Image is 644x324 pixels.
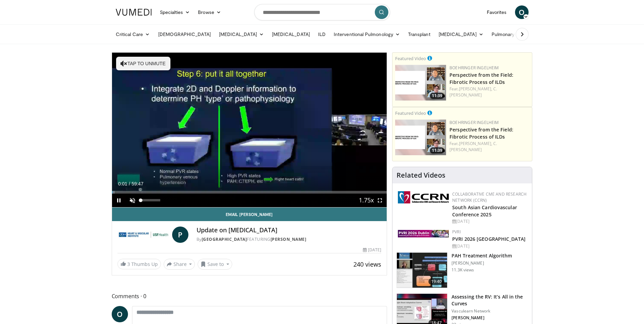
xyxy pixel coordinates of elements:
a: South Asian Cardiovascular Conference 2025 [452,204,517,218]
a: Perspective from the Field: Fibrotic Process of ILDs [449,126,513,140]
img: a04ee3ba-8487-4636-b0fb-5e8d268f3737.png.150x105_q85_autocrop_double_scale_upscale_version-0.2.png [398,191,449,203]
img: 0d260a3c-dea8-4d46-9ffd-2859801fb613.png.150x105_q85_crop-smart_upscale.png [395,120,446,155]
span: 0:01 [118,181,127,186]
a: C. [PERSON_NAME] [449,86,497,98]
div: Volume Level [141,199,160,201]
img: Tampa General Hospital Heart & Vascular Institute [117,227,169,243]
button: Unmute [126,194,139,207]
a: ILD [314,28,330,41]
h3: PAH Treatment Algorithm [452,252,512,259]
a: [PERSON_NAME] [271,236,307,242]
a: PVRI [452,229,461,235]
a: Boehringer Ingelheim [449,65,499,71]
a: 11:39 [395,120,446,155]
p: Vasculearn Network [452,308,528,314]
a: [MEDICAL_DATA] [435,28,487,41]
button: Save to [198,259,232,270]
a: Collaborative CME and Research Network (CCRN) [452,191,527,203]
p: [PERSON_NAME] [452,260,512,266]
a: O [515,5,529,19]
img: 0d260a3c-dea8-4d46-9ffd-2859801fb613.png.150x105_q85_crop-smart_upscale.png [395,65,446,101]
a: Boehringer Ingelheim [449,120,499,125]
span: 11:39 [430,147,444,154]
a: Browse [194,5,225,19]
span: 19:40 [428,278,445,285]
a: O [112,306,128,322]
div: [DATE] [452,218,527,224]
div: Feat. [449,86,529,98]
span: 59:47 [131,181,143,186]
button: Share [164,259,195,270]
a: 3 Thumbs Up [117,259,161,269]
a: Pulmonary Infection [487,28,546,41]
a: [PERSON_NAME], [459,141,492,146]
a: C. [PERSON_NAME] [449,141,497,152]
div: By FEATURING [197,236,381,242]
span: 3 [127,261,130,267]
a: Critical Care [112,28,154,41]
video-js: Video Player [112,53,387,208]
a: PVRI 2026 [GEOGRAPHIC_DATA] [452,236,526,242]
div: [DATE] [363,247,381,253]
a: Transplant [404,28,435,41]
a: Email [PERSON_NAME] [112,208,387,221]
a: Interventional Pulmonology [330,28,404,41]
a: [GEOGRAPHIC_DATA] [202,236,247,242]
img: 7dd380dd-ceaa-4490-954e-cf4743d61cf2.150x105_q85_crop-smart_upscale.jpg [397,253,447,288]
small: Featured Video [395,110,426,116]
a: [MEDICAL_DATA] [268,28,314,41]
h3: Assessing the RV: It’s All in the Curves [452,293,528,307]
input: Search topics, interventions [254,4,390,20]
h4: Related Videos [397,171,445,179]
a: 11:39 [395,65,446,101]
span: / [129,181,130,186]
h4: Update on [MEDICAL_DATA] [197,227,381,234]
a: Perspective from the Field: Fibrotic Process of ILDs [449,72,513,85]
div: Feat. [449,141,529,153]
div: [DATE] [452,243,527,249]
a: [PERSON_NAME], [459,86,492,92]
small: Featured Video [395,55,426,61]
a: Favorites [483,5,511,19]
div: Progress Bar [112,191,387,194]
span: 11:39 [430,93,444,99]
span: 240 views [353,260,381,268]
a: 19:40 PAH Treatment Algorithm [PERSON_NAME] 11.3K views [397,252,528,288]
p: 11.3K views [452,267,474,273]
button: Playback Rate [360,194,373,207]
button: Pause [112,194,126,207]
img: VuMedi Logo [116,9,152,16]
span: Comments 0 [112,292,387,301]
p: [PERSON_NAME] [452,315,528,321]
a: P [172,227,188,243]
img: 33783847-ac93-4ca7-89f8-ccbd48ec16ca.webp.150x105_q85_autocrop_double_scale_upscale_version-0.2.jpg [398,230,449,237]
button: Fullscreen [373,194,387,207]
a: [DEMOGRAPHIC_DATA] [154,28,215,41]
button: Tap to unmute [116,57,170,70]
a: Specialties [156,5,194,19]
a: [MEDICAL_DATA] [215,28,268,41]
